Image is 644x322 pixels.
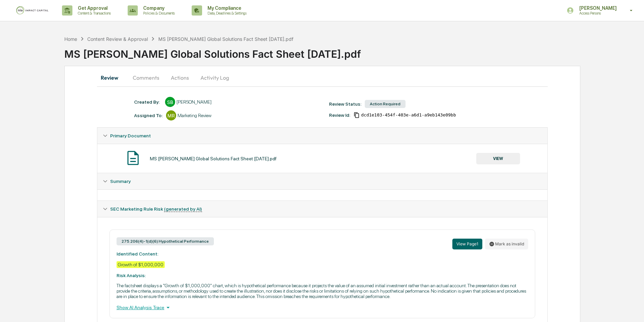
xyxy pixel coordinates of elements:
[138,5,178,11] p: Company
[72,11,114,16] p: Content & Transactions
[176,99,212,105] div: [PERSON_NAME]
[354,112,360,118] span: Copy Id
[178,113,212,118] div: Marketing Review
[117,237,214,245] div: 275.206(4)-1(d)(6) Hypothetical Performance
[16,6,49,15] img: logo
[117,273,146,278] strong: Risk Analysis:
[134,99,162,105] div: Created By: ‎ ‎
[361,112,456,118] span: dcd1e103-454f-403e-a6d1-a9eb143e09bb
[150,156,277,161] div: MS [PERSON_NAME] Global Solutions Fact Sheet [DATE].pdf
[87,36,148,42] div: Content Review & Approval
[574,5,620,11] p: [PERSON_NAME]
[164,206,202,212] u: (generated by AI)
[158,36,293,42] div: MS [PERSON_NAME] Global Solutions Fact Sheet [DATE].pdf
[125,150,141,166] img: Document Icon
[127,70,165,86] button: Comments
[165,97,175,107] div: SB
[329,101,361,107] div: Review Status:
[485,239,528,249] button: Mark as invalid
[97,70,127,86] button: Review
[97,173,547,189] div: Summary
[166,110,176,120] div: MR
[202,5,250,11] p: My Compliance
[64,36,77,42] div: Home
[110,206,202,212] span: SEC Marketing Rule Risk
[64,43,644,60] div: MS [PERSON_NAME] Global Solutions Fact Sheet [DATE].pdf
[202,11,250,16] p: Data, Deadlines & Settings
[452,239,482,249] button: View Page1
[574,11,620,16] p: Access Persons
[97,201,547,217] div: SEC Marketing Rule Risk (generated by AI)
[165,70,195,86] button: Actions
[110,133,151,138] span: Primary Document
[97,70,548,86] div: secondary tabs example
[134,113,163,118] div: Assigned To:
[365,100,406,108] div: Action Required
[117,304,528,311] div: Show AI Analysis Trace
[117,261,165,268] div: Growth of $1,000,000
[72,5,114,11] p: Get Approval
[476,153,520,164] button: VIEW
[195,70,234,86] button: Activity Log
[117,251,158,257] strong: Identified Content:
[97,189,547,200] div: Summary
[110,179,131,184] span: Summary
[329,112,350,118] div: Review Id:
[97,144,547,173] div: Primary Document
[97,128,547,144] div: Primary Document
[138,11,178,16] p: Policies & Documents
[117,283,528,299] p: The factsheet displays a "Growth of $1,000,000" chart, which is hypothetical performance because ...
